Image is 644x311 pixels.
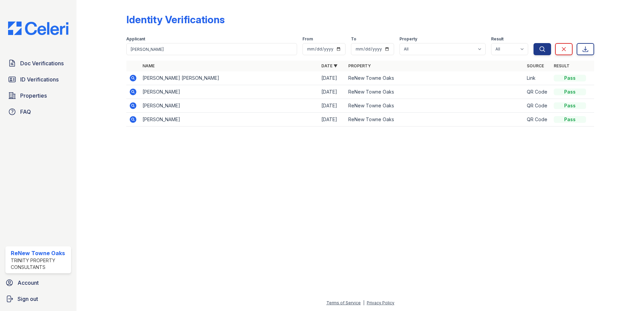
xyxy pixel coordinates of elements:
td: [PERSON_NAME] [140,99,319,113]
a: Sign out [3,292,74,306]
div: | [363,300,364,305]
span: Account [18,279,39,287]
div: Pass [554,75,586,81]
span: FAQ [20,108,31,116]
span: ID Verifications [20,75,59,83]
img: CE_Logo_Blue-a8612792a0a2168367f1c8372b55b34899dd931a85d93a1a3d3e32e68fde9ad4.png [3,22,74,35]
td: QR Code [524,113,551,127]
div: Identity Verifications [126,13,225,26]
input: Search by name or phone number [126,43,297,55]
label: From [302,36,313,42]
div: Pass [554,89,586,95]
td: ReNew Towne Oaks [346,85,524,99]
div: ReNew Towne Oaks [11,249,68,257]
div: Pass [554,102,586,109]
td: [DATE] [319,85,346,99]
td: [PERSON_NAME] [140,85,319,99]
td: QR Code [524,85,551,99]
a: Date ▼ [321,63,337,68]
a: ID Verifications [5,73,71,86]
td: [DATE] [319,99,346,113]
a: Doc Verifications [5,57,71,70]
a: Name [142,63,155,68]
td: [PERSON_NAME] [PERSON_NAME] [140,71,319,85]
span: Doc Verifications [20,59,64,67]
a: Privacy Policy [367,300,394,305]
a: Properties [5,89,71,102]
td: [DATE] [319,71,346,85]
a: Property [348,63,371,68]
label: Property [399,36,417,42]
a: Terms of Service [326,300,361,305]
td: [PERSON_NAME] [140,113,319,127]
a: Result [554,63,570,68]
a: Source [527,63,544,68]
td: [DATE] [319,113,346,127]
a: Account [3,276,74,289]
div: Trinity Property Consultants [11,257,68,271]
div: Pass [554,116,586,123]
label: To [351,36,356,42]
td: ReNew Towne Oaks [346,113,524,127]
td: ReNew Towne Oaks [346,71,524,85]
label: Result [491,36,504,42]
td: Link [524,71,551,85]
td: QR Code [524,99,551,113]
td: ReNew Towne Oaks [346,99,524,113]
a: FAQ [5,105,71,118]
span: Properties [20,92,47,100]
label: Applicant [126,36,145,42]
span: Sign out [18,295,38,303]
